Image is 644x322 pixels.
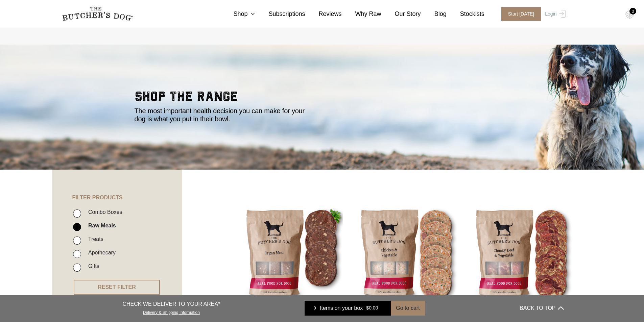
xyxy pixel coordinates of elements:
h4: FILTER PRODUCTS [52,170,182,201]
a: Why Raw [342,9,381,19]
a: Delivery & Shipping Information [143,308,200,315]
div: 0 [629,8,636,15]
a: 0 Items on your box $0.00 [305,301,391,316]
a: Our Story [381,9,421,19]
span: $ [366,305,369,311]
img: Beef Organ Blend [241,203,343,306]
label: Raw Meals [85,221,116,230]
span: Start [DATE] [501,7,541,21]
bdi: 0.00 [366,305,378,311]
a: Login [543,7,565,21]
a: Reviews [305,9,342,19]
img: TBD_Cart-Empty.png [625,10,634,19]
a: Shop [220,9,255,19]
p: The most important health decision you can make for your dog is what you put in their bowl. [135,107,314,123]
a: Start [DATE] [495,7,544,21]
span: Items on your box [320,304,363,312]
a: Subscriptions [255,9,305,19]
img: Chicken and Vegetables [356,203,458,306]
label: Combo Boxes [85,207,122,217]
a: Stockists [447,9,484,19]
label: Gifts [85,262,99,271]
img: Chunky Beef and Vegetables [471,203,573,306]
button: Go to cart [391,301,425,316]
button: BACK TO TOP [520,300,564,316]
div: 0 [310,305,320,312]
label: Treats [85,234,103,244]
label: Apothecary [85,248,116,257]
a: Blog [421,9,447,19]
h2: shop the range [135,90,510,107]
button: RESET FILTER [74,280,160,295]
p: CHECK WE DELIVER TO YOUR AREA* [122,300,220,308]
